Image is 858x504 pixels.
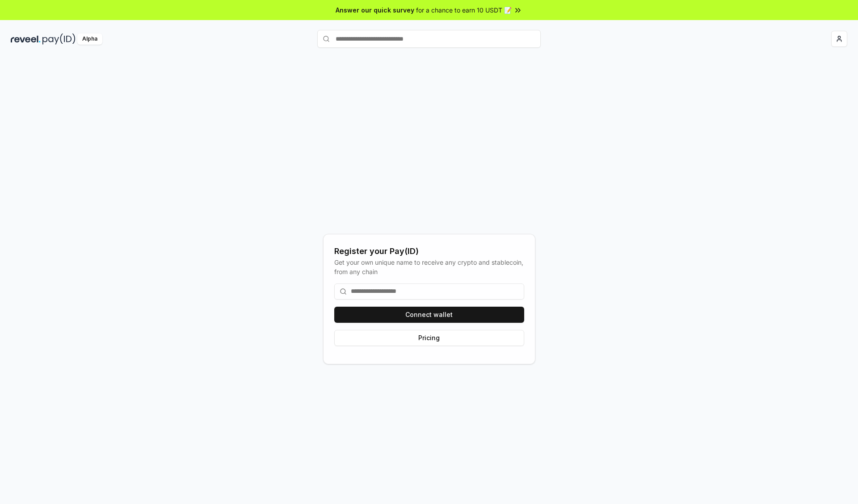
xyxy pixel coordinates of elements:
img: pay_id [42,33,76,45]
div: Register your Pay(ID) [334,245,524,258]
button: Pricing [334,330,524,346]
img: reveel_dark [11,33,41,45]
div: Get your own unique name to receive any crypto and stablecoin, from any chain [334,258,524,276]
span: Answer our quick survey [336,5,414,15]
div: Alpha [77,33,102,45]
button: Connect wallet [334,307,524,323]
span: for a chance to earn 10 USDT 📝 [416,5,512,15]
